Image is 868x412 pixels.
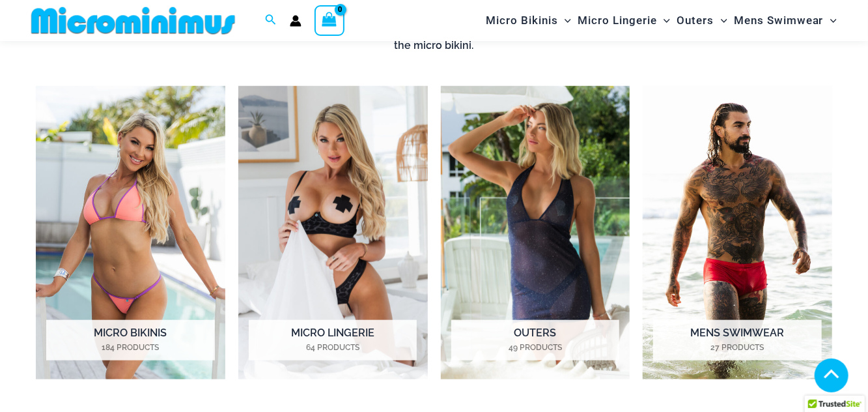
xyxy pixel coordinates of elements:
[486,4,558,37] span: Micro Bikinis
[46,342,214,353] mark: 184 Products
[578,4,657,37] span: Micro Lingerie
[481,2,842,39] nav: Site Navigation
[674,4,731,37] a: OutersMenu ToggleMenu Toggle
[290,15,301,27] a: Account icon link
[36,86,225,380] img: Micro Bikinis
[238,86,428,380] img: Micro Lingerie
[643,86,832,380] img: Mens Swimwear
[643,86,832,380] a: Visit product category Mens Swimwear
[451,320,619,360] h2: Outers
[265,12,277,29] a: Search icon link
[824,4,837,37] span: Menu Toggle
[238,86,428,380] a: Visit product category Micro Lingerie
[558,4,571,37] span: Menu Toggle
[657,4,670,37] span: Menu Toggle
[46,320,214,360] h2: Micro Bikinis
[315,5,344,35] a: View Shopping Cart, empty
[574,4,673,37] a: Micro LingerieMenu ToggleMenu Toggle
[249,320,417,360] h2: Micro Lingerie
[677,4,714,37] span: Outers
[731,4,840,37] a: Mens SwimwearMenu ToggleMenu Toggle
[441,86,630,380] img: Outers
[653,320,821,360] h2: Mens Swimwear
[451,342,619,353] mark: 49 Products
[734,4,824,37] span: Mens Swimwear
[441,86,630,380] a: Visit product category Outers
[249,342,417,353] mark: 64 Products
[653,342,821,353] mark: 27 Products
[483,4,574,37] a: Micro BikinisMenu ToggleMenu Toggle
[36,86,225,380] a: Visit product category Micro Bikinis
[26,6,240,35] img: MM SHOP LOGO FLAT
[714,4,727,37] span: Menu Toggle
